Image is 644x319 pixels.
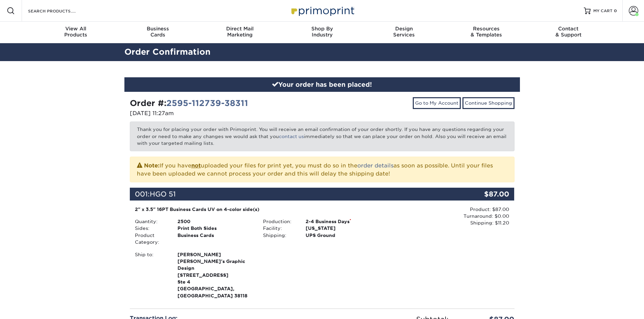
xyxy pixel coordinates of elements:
[137,161,507,178] p: If you have uploaded your files for print yet, you must do so in the as soon as possible. Until y...
[301,232,386,239] div: UPS Ground
[614,8,617,13] span: 0
[527,26,610,38] div: & Support
[135,206,381,213] div: 2" x 3.5" 16PT Business Cards UV on 4-color side(s)
[119,46,525,58] h2: Order Confirmation
[27,7,93,15] input: SEARCH PRODUCTS.....
[413,97,461,109] a: Go to My Account
[117,22,199,43] a: BusinessCards
[199,22,281,43] a: Direct MailMarketing
[527,22,610,43] a: Contact& Support
[593,8,613,14] span: MY CART
[445,26,527,38] div: & Templates
[177,272,253,278] span: [STREET_ADDRESS]
[258,232,301,239] div: Shipping:
[258,225,301,232] div: Facility:
[124,77,520,92] div: Your order has been placed!
[386,206,509,227] div: Product: $87.00 Turnaround: $0.00 Shipping: $11.20
[130,218,172,225] div: Quantity:
[130,122,515,151] p: Thank you for placing your order with Primoprint. You will receive an email confirmation of your ...
[527,26,610,32] span: Contact
[445,22,527,43] a: Resources& Templates
[281,26,363,32] span: Shop By
[117,26,199,38] div: Cards
[35,26,117,38] div: Products
[130,109,317,117] p: [DATE] 11:27am
[150,190,176,198] span: HGO 51
[301,218,386,225] div: 2-4 Business Days
[177,278,253,285] span: Ste 4
[177,251,253,298] strong: [GEOGRAPHIC_DATA], [GEOGRAPHIC_DATA] 38118
[130,98,248,108] strong: Order #:
[177,251,253,258] span: [PERSON_NAME]
[281,26,363,38] div: Industry
[445,26,527,32] span: Resources
[363,26,445,32] span: Design
[199,26,281,32] span: Direct Mail
[172,218,258,225] div: 2500
[199,26,281,38] div: Marketing
[258,218,301,225] div: Production:
[130,225,172,232] div: Sides:
[357,162,393,169] a: order details
[172,232,258,246] div: Business Cards
[450,188,515,201] div: $87.00
[35,26,117,32] span: View All
[191,162,201,169] b: not
[462,97,515,109] a: Continue Shopping
[281,22,363,43] a: Shop ByIndustry
[144,162,160,169] strong: Note:
[288,3,356,18] img: Primoprint
[130,251,172,299] div: Ship to:
[363,26,445,38] div: Services
[166,98,248,108] a: 2595-112739-38311
[363,22,445,43] a: DesignServices
[117,26,199,32] span: Business
[177,258,253,272] span: [PERSON_NAME]'s Graphic Design
[172,225,258,232] div: Print Both Sides
[130,232,172,246] div: Product Category:
[130,188,450,201] div: 001:
[35,22,117,43] a: View AllProducts
[301,225,386,232] div: [US_STATE]
[279,134,304,139] a: contact us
